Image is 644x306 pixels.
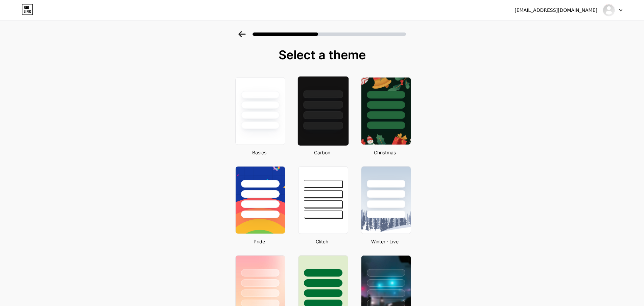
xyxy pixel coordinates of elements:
[233,149,285,156] div: Basics
[602,4,615,17] img: lagioiabyfarah
[233,238,285,245] div: Pride
[359,238,411,245] div: Winter · Live
[296,149,348,156] div: Carbon
[359,149,411,156] div: Christmas
[296,238,348,245] div: Glitch
[515,7,597,14] div: [EMAIL_ADDRESS][DOMAIN_NAME]
[233,48,412,62] div: Select a theme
